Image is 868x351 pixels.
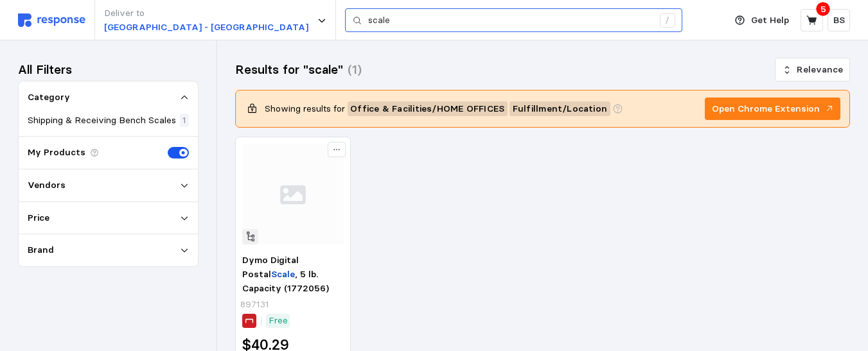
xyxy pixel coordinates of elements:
[18,61,72,78] h3: All Filters
[271,268,295,280] mark: Scale
[751,13,789,28] p: Get Help
[350,102,504,116] span: Office & Facilities / HOME OFFICES
[775,58,850,82] button: Relevance
[104,21,308,35] p: [GEOGRAPHIC_DATA] - [GEOGRAPHIC_DATA]
[28,178,66,193] p: Vendors
[265,102,345,116] p: Showing results for
[368,9,653,32] input: Search for a product name or SKU
[28,90,70,105] p: Category
[727,8,797,33] button: Get Help
[182,114,186,128] p: 1
[242,144,343,244] img: svg%3e
[660,13,675,28] div: /
[712,102,820,116] p: Open Chrome Extension
[705,98,840,121] button: Open Chrome Extension
[833,13,845,28] p: BS
[28,211,49,225] p: Price
[828,9,850,31] button: BS
[28,146,85,160] p: My Products
[28,243,54,257] p: Brand
[242,254,299,280] span: Dymo Digital Postal
[820,2,826,16] p: 5
[104,6,308,21] p: Deliver to
[269,314,288,328] p: Free
[240,298,269,312] p: 897131
[797,63,843,77] p: Relevance
[18,13,85,27] img: svg%3e
[348,61,362,78] h3: (1)
[513,102,607,116] span: Fulfillment / Location
[28,114,176,128] p: Shipping & Receiving Bench Scales
[242,268,329,294] span: , 5 lb. Capacity (1772056)
[235,61,343,78] h3: Results for "scale"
